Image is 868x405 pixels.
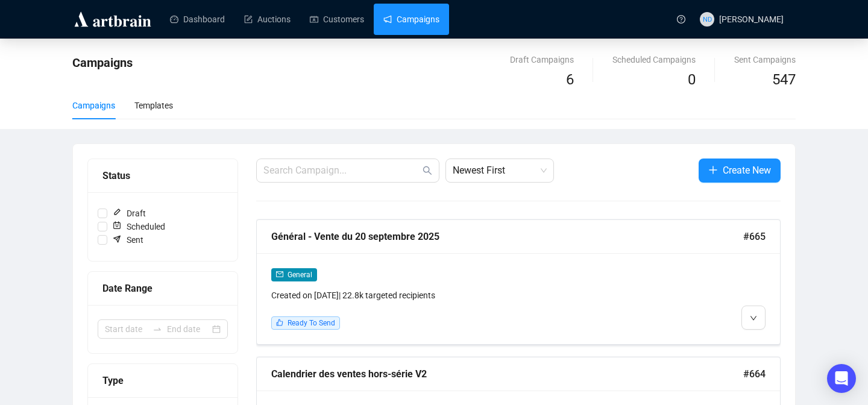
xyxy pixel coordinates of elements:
span: #665 [743,229,766,244]
input: Search Campaign... [263,163,420,178]
span: [PERSON_NAME] [719,14,784,24]
div: Sent Campaigns [734,53,796,66]
span: 6 [566,71,574,88]
span: to [153,324,162,334]
span: Draft [107,207,151,220]
div: Templates [134,99,173,112]
input: Start date [105,322,148,336]
span: down [750,315,757,322]
div: Open Intercom Messenger [827,364,856,393]
span: mail [276,271,283,278]
a: Customers [310,4,364,35]
span: 547 [772,71,796,88]
span: Scheduled [107,220,170,233]
div: Calendrier des ventes hors-série V2 [271,366,743,381]
span: search [423,166,432,175]
div: Created on [DATE] | 22.8k targeted recipients [271,289,640,302]
span: like [276,319,283,326]
a: Général - Vente du 20 septembre 2025#665mailGeneralCreated on [DATE]| 22.8k targeted recipientsli... [256,219,781,345]
button: Create New [699,159,781,183]
span: question-circle [677,15,685,24]
span: #664 [743,366,766,381]
div: Date Range [102,281,223,296]
div: Status [102,168,223,183]
span: plus [708,165,718,175]
a: Campaigns [383,4,439,35]
a: Dashboard [170,4,225,35]
a: Auctions [244,4,291,35]
span: 0 [688,71,696,88]
input: End date [167,322,210,336]
img: logo [72,10,153,29]
span: Newest First [453,159,547,182]
span: ND [702,14,711,25]
div: Type [102,373,223,388]
div: Général - Vente du 20 septembre 2025 [271,229,743,244]
div: Campaigns [72,99,115,112]
span: Campaigns [72,55,133,70]
span: swap-right [153,324,162,334]
span: Sent [107,233,148,246]
span: Create New [723,163,771,178]
span: Ready To Send [288,319,335,327]
span: General [288,271,312,279]
div: Draft Campaigns [510,53,574,66]
div: Scheduled Campaigns [612,53,696,66]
